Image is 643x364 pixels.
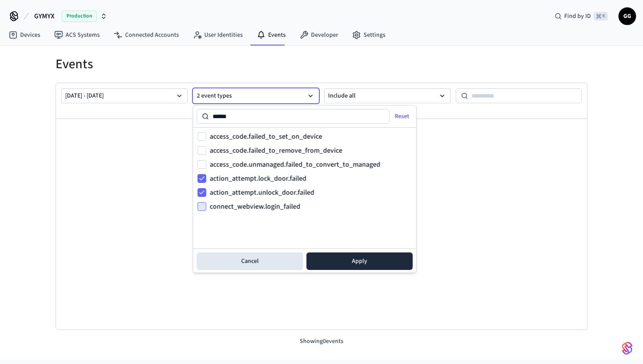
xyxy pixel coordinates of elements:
[188,104,256,118] button: Reset event type filter
[210,189,315,196] label: action_attempt.unlock_door.failed
[107,27,186,43] a: Connected Accounts
[210,161,381,168] label: access_code.unmanaged.failed_to_convert_to_managed
[193,88,319,103] button: 2 event types
[56,337,587,346] p: Showing 0 events
[293,27,345,43] a: Developer
[210,175,307,182] label: action_attempt.lock_door.failed
[210,133,322,140] label: access_code.failed_to_set_on_device
[197,252,303,270] button: Cancel
[548,8,615,24] div: Find by ID⌘ K
[324,88,451,103] button: Include all
[56,56,587,72] h1: Events
[345,27,392,43] a: Settings
[594,12,608,21] span: ⌘ K
[622,341,633,355] img: SeamLogoGradient.69752ec5.svg
[619,7,636,25] button: GG
[388,109,418,123] button: Reset
[564,12,591,21] span: Find by ID
[61,88,188,103] button: [DATE] - [DATE]
[619,8,635,24] span: GG
[62,10,97,22] span: Production
[47,27,107,43] a: ACS Systems
[34,11,55,21] span: GYMYX
[210,203,301,210] label: connect_webview.login_failed
[307,252,413,270] button: Apply
[186,27,250,43] a: User Identities
[2,27,47,43] a: Devices
[210,147,342,154] label: access_code.failed_to_remove_from_device
[250,27,293,43] a: Events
